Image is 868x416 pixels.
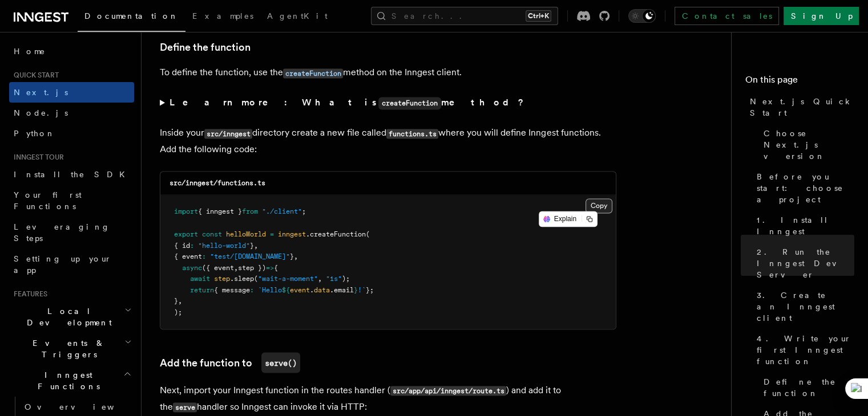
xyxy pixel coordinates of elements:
[675,7,779,25] a: Contact sales
[764,376,854,399] span: Define the function
[745,91,854,123] a: Next.js Quick Start
[260,3,334,31] a: AgentKit
[290,252,294,260] span: }
[270,230,274,238] span: =
[160,382,616,415] p: Next, import your Inngest function in the routes handler ( ) and add it to the handler so Inngest...
[9,217,134,248] a: Leveraging Steps
[14,108,68,117] span: Node.js
[757,214,854,237] span: 1. Install Inngest
[210,252,290,260] span: "test/[DOMAIN_NAME]"
[784,7,859,25] a: Sign Up
[84,11,179,21] span: Documentation
[192,11,253,21] span: Examples
[278,230,306,238] span: inngest
[14,222,110,243] span: Leveraging Steps
[752,285,854,328] a: 3. Create an Inngest client
[258,286,282,293] span: `Hello
[250,241,254,249] span: }
[9,41,134,62] a: Home
[366,286,374,293] span: };
[757,333,854,367] span: 4. Write your first Inngest function
[586,198,612,213] button: Copy
[764,128,854,162] span: Choose Next.js version
[759,372,854,403] a: Define the function
[302,207,306,215] span: ;
[185,3,260,31] a: Examples
[750,96,854,119] span: Next.js Quick Start
[174,296,178,304] span: }
[169,179,265,187] code: src/inngest/functions.ts
[282,286,290,293] span: ${
[242,207,258,215] span: from
[9,365,134,397] button: Inngest Functions
[9,123,134,144] a: Python
[757,246,854,280] span: 2. Run the Inngest Dev Server
[226,230,266,238] span: helloWorld
[174,207,198,215] span: import
[258,274,318,282] span: "wait-a-moment"
[318,274,322,282] span: ,
[330,286,354,293] span: .email
[745,73,854,91] h4: On this page
[14,190,82,211] span: Your first Functions
[267,11,328,21] span: AgentKit
[9,164,134,185] a: Install the SDK
[14,46,46,57] span: Home
[254,241,258,249] span: ,
[238,263,266,271] span: step })
[174,241,190,249] span: { id
[198,241,250,249] span: "hello-world"
[9,71,59,80] span: Quick start
[366,230,370,238] span: (
[9,289,47,299] span: Features
[310,286,314,293] span: .
[759,123,854,166] a: Choose Next.js version
[190,241,194,249] span: :
[9,333,134,365] button: Events & Triggers
[261,352,300,373] code: serve()
[78,3,185,32] a: Documentation
[752,166,854,210] a: Before you start: choose a project
[294,252,298,260] span: ,
[9,185,134,217] a: Your first Functions
[14,88,68,97] span: Next.js
[204,129,252,138] code: src/inngest
[14,170,132,179] span: Install the SDK
[160,64,616,81] p: To define the function, use the method on the Inngest client.
[386,129,438,138] code: functions.ts
[9,301,134,333] button: Local Development
[214,286,250,293] span: { message
[254,274,258,282] span: (
[234,263,238,271] span: ,
[174,252,202,260] span: { event
[250,286,254,293] span: :
[262,207,302,215] span: "./client"
[190,286,214,293] span: return
[9,369,123,392] span: Inngest Functions
[290,286,310,293] span: event
[174,230,198,238] span: export
[314,286,330,293] span: data
[202,252,206,260] span: :
[378,97,441,109] code: createFunction
[358,286,366,293] span: !`
[9,103,134,123] a: Node.js
[160,39,251,55] a: Define the function
[169,97,526,108] strong: Learn more: What is method?
[173,402,197,412] code: serve
[342,274,350,282] span: );
[202,263,234,271] span: ({ event
[198,207,242,215] span: { inngest }
[526,10,551,22] kbd: Ctrl+K
[283,67,343,78] a: createFunction
[160,95,616,111] summary: Learn more: What iscreateFunctionmethod?
[9,305,124,328] span: Local Development
[160,352,300,373] a: Add the function toserve()
[9,248,134,280] a: Setting up your app
[757,171,854,205] span: Before you start: choose a project
[9,153,64,162] span: Inngest tour
[266,263,274,271] span: =>
[283,68,343,78] code: createFunction
[174,308,182,316] span: );
[14,254,112,275] span: Setting up your app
